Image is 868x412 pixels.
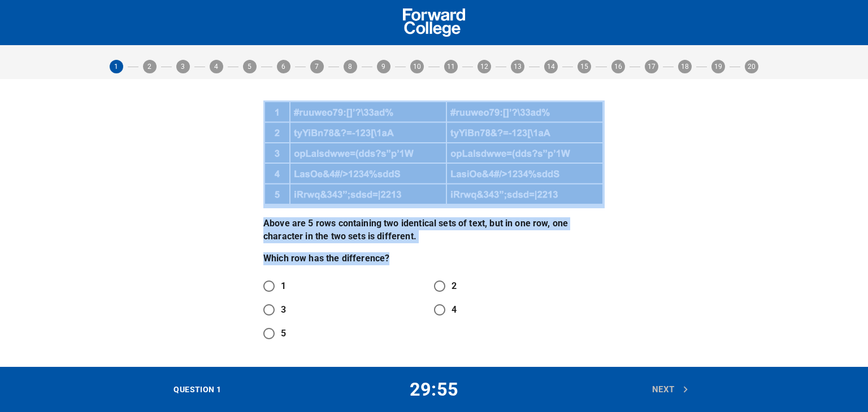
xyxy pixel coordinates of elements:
text: 14 [547,63,555,71]
p: 5 [281,327,286,340]
text: 15 [580,63,588,71]
p: 4 [452,303,457,317]
text: 3 [181,63,185,71]
img: Forward School [403,8,466,37]
text: 1 [114,63,118,71]
text: 20 [748,63,756,71]
text: 12 [480,63,488,71]
text: 10 [413,63,421,71]
img: 8BPH2Vg53BApsAAAAASUVORK5CYII= [263,100,605,205]
p: Which row has the difference? [263,252,605,265]
p: Above are 5 rows containing two identical sets of text, but in one row, one character in the two ... [263,217,605,243]
text: 19 [714,63,722,71]
p: 1 [281,279,286,293]
text: 8 [348,63,352,71]
text: 4 [215,63,219,71]
p: 2 [452,279,457,293]
h4: 29:55 [323,378,546,401]
text: 7 [315,63,319,71]
text: 13 [514,63,522,71]
text: 2 [147,63,151,71]
text: 5 [248,63,252,71]
text: 6 [281,63,285,71]
text: 18 [681,63,689,71]
text: 9 [382,63,386,71]
text: 16 [614,63,622,71]
span: QUESTION 1 [173,385,221,394]
text: 11 [446,63,454,71]
div: answer [263,274,605,345]
text: 17 [648,63,656,71]
p: 3 [281,303,286,317]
